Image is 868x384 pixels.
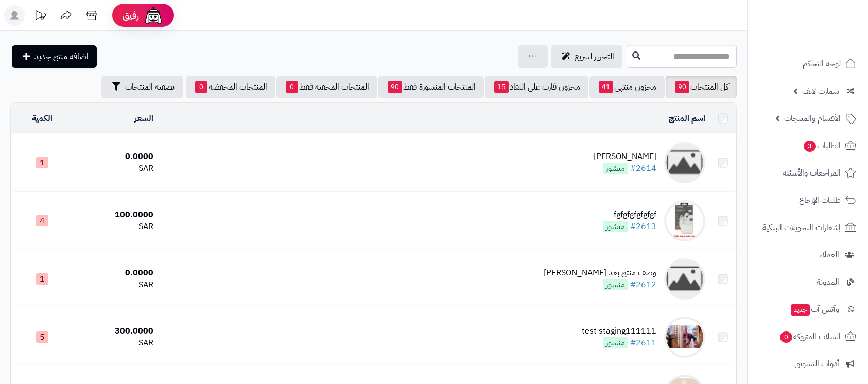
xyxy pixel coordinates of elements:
[599,81,613,93] span: 41
[817,275,839,289] span: المدونة
[630,220,656,233] a: #2613
[78,267,153,279] div: 0.0000
[123,9,139,22] span: رفيق
[630,278,656,291] a: #2612
[803,57,841,71] span: لوحة التحكم
[798,29,858,50] img: logo-2.png
[664,200,705,241] img: fgfgfgfgfgfgf
[669,112,705,125] a: اسم المنتج
[388,81,402,93] span: 90
[664,258,705,300] img: وصف منتج بعد اااااالرفع
[378,76,484,98] a: المنتجات المنشورة فقط90
[664,142,705,183] img: كوفي ديو
[754,352,862,376] a: أدوات التسويق
[664,317,705,358] img: test staging111111
[195,81,207,93] span: 0
[276,76,377,98] a: المنتجات المخفية فقط0
[794,357,839,371] span: أدوات التسويق
[754,242,862,267] a: العملاء
[78,325,153,337] div: 300.0000
[125,81,175,93] span: تصفية المنتجات
[78,279,153,291] div: SAR
[754,133,862,158] a: الطلبات3
[630,162,656,174] a: #2614
[36,157,48,168] span: 1
[551,45,622,68] a: التحرير لسريع
[603,209,656,221] div: fgfgfgfgfgfgf
[754,161,862,185] a: المراجعات والأسئلة
[779,329,841,344] span: السلات المتروكة
[589,76,665,98] a: مخزون منتهي41
[34,50,89,63] span: اضافة منتج جديد
[783,166,841,180] span: المراجعات والأسئلة
[754,324,862,349] a: السلات المتروكة0
[754,188,862,213] a: طلبات الإرجاع
[186,76,275,98] a: المنتجات المخفضة0
[754,270,862,294] a: المدونة
[804,141,816,152] span: 3
[78,337,153,349] div: SAR
[762,220,841,235] span: إشعارات التحويلات البنكية
[603,279,628,290] span: منشور
[32,112,53,125] a: الكمية
[12,45,97,68] a: اضافة منتج جديد
[36,215,48,226] span: 4
[802,84,839,98] span: سمارت لايف
[784,111,841,126] span: الأقسام والمنتجات
[134,112,153,125] a: السعر
[594,151,656,163] div: [PERSON_NAME]
[790,302,839,317] span: وآتس آب
[603,163,628,174] span: منشور
[575,50,614,63] span: التحرير لسريع
[36,273,48,285] span: 1
[36,331,48,343] span: 5
[101,76,183,98] button: تصفية المنتجات
[603,337,628,348] span: منشور
[630,337,656,349] a: #2611
[78,221,153,233] div: SAR
[494,81,509,93] span: 15
[27,5,53,28] a: تحديثات المنصة
[799,193,841,207] span: طلبات الإرجاع
[544,267,656,279] div: وصف منتج بعد [PERSON_NAME]
[143,5,164,26] img: ai-face.png
[754,215,862,240] a: إشعارات التحويلات البنكية
[754,297,862,322] a: وآتس آبجديد
[582,325,656,337] div: test staging111111
[485,76,588,98] a: مخزون قارب على النفاذ15
[780,331,792,343] span: 0
[803,138,841,153] span: الطلبات
[286,81,298,93] span: 0
[791,304,810,316] span: جديد
[819,248,839,262] span: العملاء
[78,163,153,174] div: SAR
[754,51,862,76] a: لوحة التحكم
[675,81,689,93] span: 90
[666,76,737,98] a: كل المنتجات90
[603,221,628,232] span: منشور
[78,151,153,163] div: 0.0000
[78,209,153,221] div: 100.0000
